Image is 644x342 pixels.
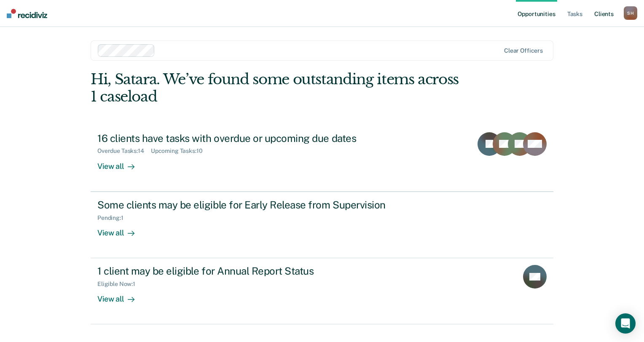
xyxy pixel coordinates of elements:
[624,6,637,20] div: S H
[504,47,543,54] div: Clear officers
[97,214,130,222] div: Pending : 1
[624,6,637,20] button: SH
[97,221,145,238] div: View all
[91,258,553,324] a: 1 client may be eligible for Annual Report StatusEligible Now:1View all
[97,281,142,288] div: Eligible Now : 1
[151,147,209,155] div: Upcoming Tasks : 10
[97,155,145,171] div: View all
[97,132,393,144] div: 16 clients have tasks with overdue or upcoming due dates
[615,313,636,334] div: Open Intercom Messenger
[7,9,47,18] img: Recidiviz
[97,288,145,304] div: View all
[91,126,553,192] a: 16 clients have tasks with overdue or upcoming due datesOverdue Tasks:14Upcoming Tasks:10View all
[97,147,151,155] div: Overdue Tasks : 14
[91,192,553,258] a: Some clients may be eligible for Early Release from SupervisionPending:1View all
[91,71,461,105] div: Hi, Satara. We’ve found some outstanding items across 1 caseload
[97,265,393,277] div: 1 client may be eligible for Annual Report Status
[97,199,393,211] div: Some clients may be eligible for Early Release from Supervision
